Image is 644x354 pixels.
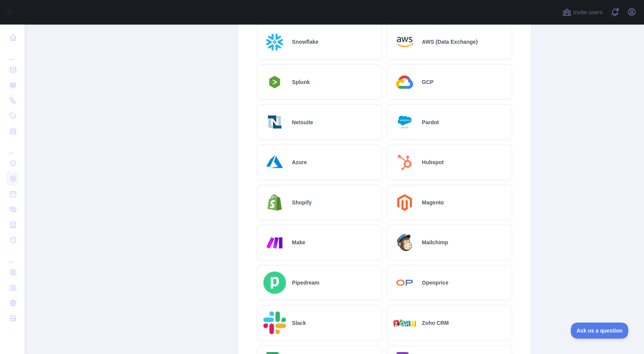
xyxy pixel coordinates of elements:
[292,158,307,166] h2: Azure
[422,38,478,46] h2: AWS (Data Exchange)
[263,151,286,174] img: Logo
[393,191,416,214] img: Logo
[571,323,629,339] iframe: Toggle Customer Support
[393,111,416,133] img: Logo
[263,111,286,133] img: Logo
[393,231,416,254] img: Logo
[263,272,286,294] img: Logo
[393,71,416,94] img: Logo
[393,319,416,327] img: Logo
[263,74,286,91] img: Logo
[422,158,444,166] h2: Hubspot
[292,279,320,286] h2: Pipedream
[393,31,416,53] img: Logo
[263,311,286,334] img: Logo
[393,151,416,174] img: Logo
[422,319,449,327] h2: Zoho CRM
[422,78,434,86] h2: GCP
[573,8,603,17] span: Invite users
[263,191,286,214] img: Logo
[393,272,416,294] img: Logo
[292,199,312,206] h2: Shopify
[561,6,604,18] button: Invite users
[422,199,444,206] h2: Magento
[422,239,448,246] h2: Mailchimp
[6,46,18,61] div: ...
[6,249,18,264] div: ...
[422,279,449,286] h2: Openprice
[263,231,286,254] img: Logo
[422,119,439,126] h2: Pardot
[292,319,306,327] h2: Slack
[292,239,306,246] h2: Make
[292,38,319,46] h2: Snowflake
[292,119,313,126] h2: Netsuite
[6,140,18,155] div: ...
[292,78,310,86] h2: Splunk
[263,31,286,53] img: Logo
